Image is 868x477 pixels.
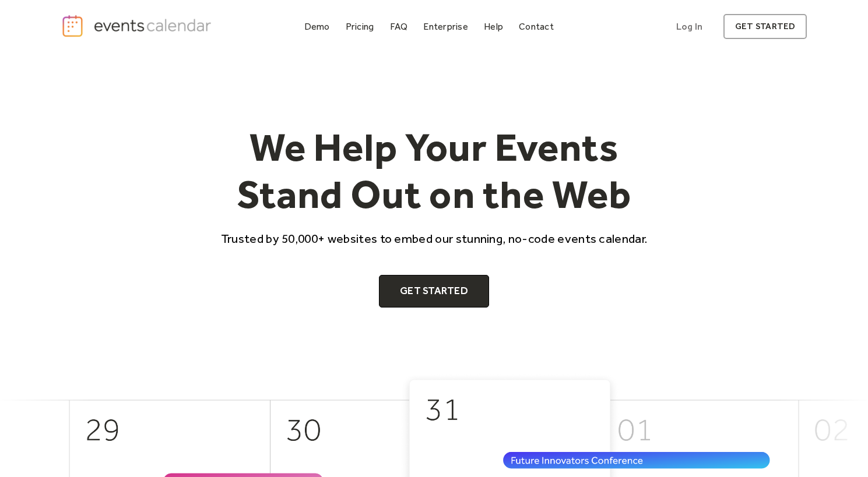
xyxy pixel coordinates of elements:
[723,14,807,39] a: get started
[346,23,374,30] div: Pricing
[300,19,335,34] a: Demo
[61,14,215,38] a: home
[341,19,379,34] a: Pricing
[210,230,658,247] p: Trusted by 50,000+ websites to embed our stunning, no-code events calendar.
[479,19,508,34] a: Help
[419,19,472,34] a: Enterprise
[665,14,714,39] a: Log In
[390,23,408,30] div: FAQ
[514,19,558,34] a: Contact
[210,123,658,218] h1: We Help Your Events Stand Out on the Web
[304,23,330,30] div: Demo
[379,275,489,308] a: Get Started
[385,19,413,34] a: FAQ
[423,23,468,30] div: Enterprise
[484,23,503,30] div: Help
[519,23,554,30] div: Contact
